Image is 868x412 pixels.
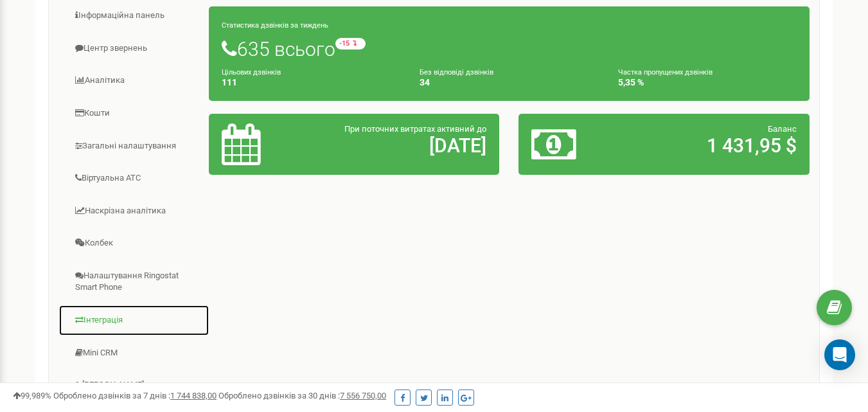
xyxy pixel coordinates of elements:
h1: 635 всього [222,38,797,60]
div: Open Intercom Messenger [824,339,855,370]
u: 1 744 838,00 [170,391,217,400]
a: Кошти [58,98,209,129]
span: При поточних витратах активний до [344,124,486,134]
span: Оброблено дзвінків за 30 днів : [218,391,386,400]
span: Оброблено дзвінків за 7 днів : [53,391,217,400]
small: Частка пропущених дзвінків [618,68,713,76]
small: Цільових дзвінків [222,68,281,76]
a: Налаштування Ringostat Smart Phone [58,260,209,303]
u: 7 556 750,00 [340,391,386,400]
h4: 34 [420,78,598,87]
span: Баланс [768,124,797,134]
a: Загальні налаштування [58,130,209,162]
h2: [DATE] [316,135,486,156]
a: Аналiтика [58,65,209,96]
h2: 1 431,95 $ [626,135,797,156]
h4: 111 [222,78,400,87]
small: Статистика дзвінків за тиждень [222,21,328,30]
a: Колбек [58,228,209,259]
a: Інтеграція [58,305,209,336]
small: Без відповіді дзвінків [420,68,493,76]
small: -15 [335,38,366,49]
a: Наскрізна аналітика [58,195,209,227]
a: Mini CRM [58,337,209,369]
a: [PERSON_NAME] [58,370,209,401]
a: Віртуальна АТС [58,163,209,194]
span: 99,989% [13,391,51,400]
a: Центр звернень [58,33,209,64]
h4: 5,35 % [618,78,797,87]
